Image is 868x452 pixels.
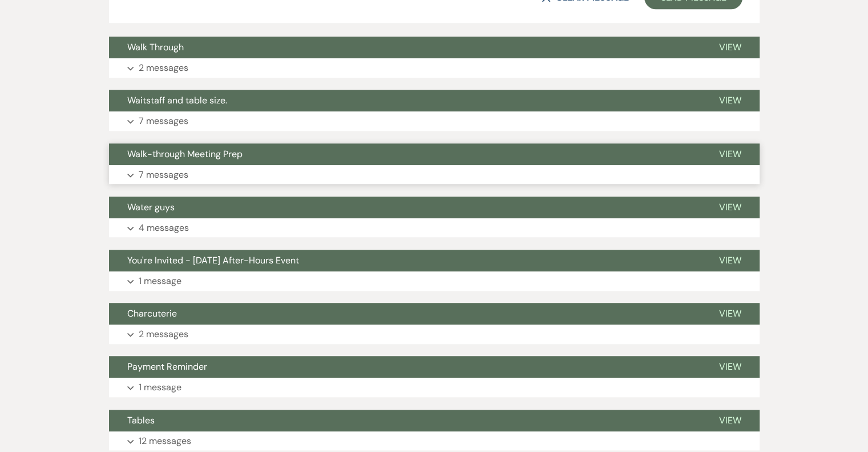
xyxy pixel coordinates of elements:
[127,254,299,266] span: You're Invited - [DATE] After-Hours Event
[701,90,760,111] button: View
[127,361,207,373] span: Payment Reminder
[701,356,760,378] button: View
[139,221,189,235] p: 4 messages
[719,361,741,373] span: View
[109,271,760,291] button: 1 message
[127,201,175,213] span: Water guys
[109,90,701,111] button: Waitstaff and table size.
[719,41,741,53] span: View
[139,380,181,395] p: 1 message
[109,111,760,131] button: 7 messages
[139,167,188,182] p: 7 messages
[701,410,760,431] button: View
[719,307,741,319] span: View
[139,327,188,342] p: 2 messages
[701,250,760,271] button: View
[719,94,741,106] span: View
[109,356,701,378] button: Payment Reminder
[109,431,760,451] button: 12 messages
[127,148,243,160] span: Walk-through Meeting Prep
[139,61,188,75] p: 2 messages
[701,143,760,165] button: View
[109,165,760,185] button: 7 messages
[109,378,760,397] button: 1 message
[109,143,701,165] button: Walk-through Meeting Prep
[701,197,760,218] button: View
[109,250,701,271] button: You're Invited - [DATE] After-Hours Event
[109,197,701,218] button: Water guys
[701,303,760,325] button: View
[701,37,760,58] button: View
[127,41,184,53] span: Walk Through
[109,410,701,431] button: Tables
[127,307,177,319] span: Charcuterie
[109,218,760,238] button: 4 messages
[719,254,741,266] span: View
[127,94,227,106] span: Waitstaff and table size.
[109,58,760,78] button: 2 messages
[719,148,741,160] span: View
[109,325,760,344] button: 2 messages
[109,303,701,325] button: Charcuterie
[139,114,188,129] p: 7 messages
[127,414,155,426] span: Tables
[109,37,701,58] button: Walk Through
[719,201,741,213] span: View
[719,414,741,426] span: View
[139,274,181,289] p: 1 message
[139,434,191,449] p: 12 messages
